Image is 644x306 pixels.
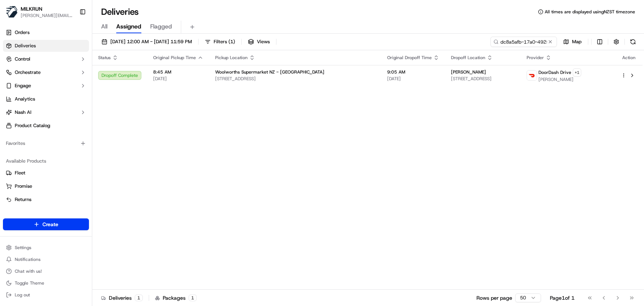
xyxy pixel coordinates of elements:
[451,76,515,82] span: [STREET_ADDRESS]
[572,38,582,45] span: Map
[15,292,30,298] span: Log out
[6,196,86,203] a: Returns
[101,294,143,302] div: Deliveries
[228,38,235,45] span: ( 1 )
[21,5,42,13] button: MILKRUN
[3,93,89,105] a: Analytics
[15,96,35,102] span: Analytics
[490,37,557,47] input: Type to search
[101,22,107,31] span: All
[15,280,44,286] span: Toggle Theme
[6,183,86,190] a: Promise
[15,82,31,89] span: Engage
[15,183,32,190] span: Promise
[628,37,638,47] button: Refresh
[21,13,73,18] button: [PERSON_NAME][EMAIL_ADDRESS][DOMAIN_NAME]
[15,170,25,176] span: Fleet
[15,268,42,274] span: Chat with us!
[538,69,571,75] span: DoorDash Drive
[3,278,89,288] button: Toggle Theme
[3,266,89,276] button: Chat with us!
[3,167,89,179] button: Fleet
[15,69,41,76] span: Orchestrate
[42,221,58,228] span: Create
[155,294,197,302] div: Packages
[3,27,89,38] a: Orders
[3,290,89,300] button: Log out
[98,55,111,61] span: Status
[560,37,585,47] button: Map
[3,120,89,132] a: Product Catalog
[150,22,172,31] span: Flagged
[3,67,89,78] button: Orchestrate
[98,37,195,47] button: [DATE] 12:00 AM - [DATE] 11:59 PM
[15,122,50,129] span: Product Catalog
[153,76,203,82] span: [DATE]
[527,55,544,61] span: Provider
[451,55,485,61] span: Dropoff Location
[3,53,89,65] button: Control
[15,109,31,116] span: Nash AI
[550,294,575,302] div: Page 1 of 1
[476,294,512,302] p: Rows per page
[15,245,31,251] span: Settings
[153,69,203,75] span: 8:45 AM
[387,76,439,82] span: [DATE]
[3,106,89,118] button: Nash AI
[214,38,235,45] span: Filters
[215,76,375,82] span: [STREET_ADDRESS]
[545,9,635,15] span: All times are displayed using NZST timezone
[573,68,581,76] button: +1
[245,37,273,47] button: Views
[116,22,141,31] span: Assigned
[3,40,89,52] a: Deliveries
[135,295,143,301] div: 1
[15,42,36,49] span: Deliveries
[189,295,197,301] div: 1
[257,38,270,45] span: Views
[153,55,196,61] span: Original Pickup Time
[3,80,89,92] button: Engage
[6,6,18,18] img: MILKRUN
[3,137,89,149] div: Favorites
[3,242,89,253] button: Settings
[110,38,192,45] span: [DATE] 12:00 AM - [DATE] 11:59 PM
[3,254,89,265] button: Notifications
[215,55,248,61] span: Pickup Location
[3,155,89,167] div: Available Products
[15,56,30,62] span: Control
[101,6,139,18] h1: Deliveries
[3,194,89,205] button: Returns
[15,196,31,203] span: Returns
[6,170,86,176] a: Fleet
[3,218,89,230] button: Create
[387,69,439,75] span: 9:05 AM
[202,37,238,47] button: Filters(1)
[3,3,76,21] button: MILKRUNMILKRUN[PERSON_NAME][EMAIL_ADDRESS][DOMAIN_NAME]
[621,55,637,61] div: Action
[15,256,41,262] span: Notifications
[538,76,581,82] span: [PERSON_NAME]
[15,29,30,36] span: Orders
[387,55,432,61] span: Original Dropoff Time
[527,71,537,80] img: doordash_logo_v2.png
[451,69,486,75] span: [PERSON_NAME]
[3,180,89,192] button: Promise
[215,69,324,75] span: Woolworths Supermarket NZ - [GEOGRAPHIC_DATA]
